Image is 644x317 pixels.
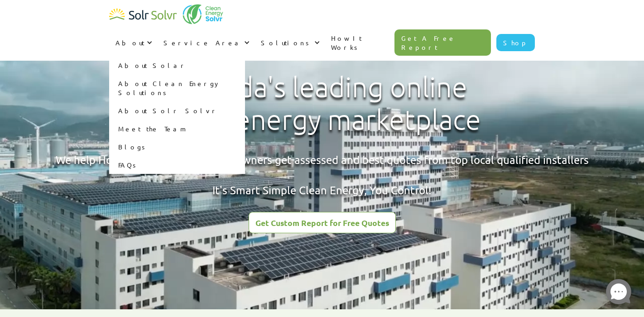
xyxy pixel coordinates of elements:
a: Blogs [109,138,245,156]
div: About [115,38,144,47]
a: About Solr Solvr [109,101,245,120]
div: Solutions [261,38,312,47]
a: About Clean Energy Solutions [109,74,245,101]
a: Get Custom Report for Free Quotes [249,212,396,233]
a: Meet the Team [109,120,245,138]
div: About [109,29,157,56]
a: About Solar [109,56,245,74]
div: Service Area [157,29,255,56]
h1: Canada's leading online clean energy marketplace [156,71,489,136]
a: How It Works [325,24,394,61]
div: Service Area [163,38,242,47]
div: Get Custom Report for Free Quotes [255,219,389,227]
div: We help Homeowners and Business Owners get assessed and best quotes from top local qualified inst... [56,152,589,198]
a: Get A Free Report [394,29,491,56]
div: Solutions [255,29,325,56]
a: Shop [496,34,535,51]
a: FAQs [109,156,245,174]
nav: About [109,56,245,174]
